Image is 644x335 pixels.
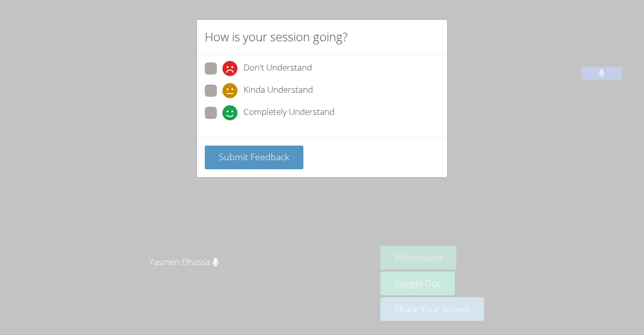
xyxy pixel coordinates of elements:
span: Submit Feedback [219,151,289,163]
button: Submit Feedback [205,146,303,169]
span: Don't Understand [244,61,312,76]
span: Kinda Understand [244,83,313,98]
span: Completely Understand [244,105,335,120]
h2: How is your session going? [205,28,348,46]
